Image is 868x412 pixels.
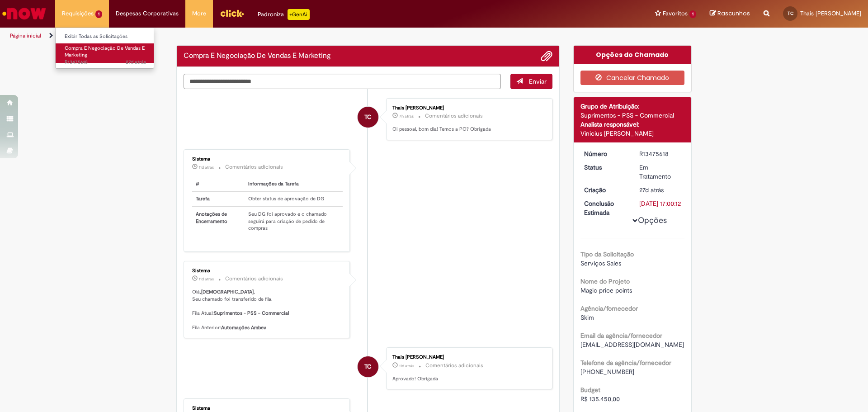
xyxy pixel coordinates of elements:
time: 19/09/2025 10:02:37 [199,165,214,170]
small: Comentários adicionais [225,275,283,283]
time: 19/09/2025 09:30:25 [399,363,414,369]
th: Informações da Tarefa [245,177,343,192]
div: Sistema [192,406,343,411]
button: Enviar [510,74,552,89]
span: 1 [95,10,102,18]
div: Thais [PERSON_NAME] [392,355,543,360]
div: Sistema [192,156,343,162]
p: Olá, , Seu chamado foi transferido de fila. Fila Atual: Fila Anterior: [192,289,343,331]
span: 11d atrás [199,165,214,170]
span: Skim [580,313,594,322]
span: 1 [689,10,696,18]
b: Tipo da Solicitação [580,250,634,258]
small: Comentários adicionais [425,362,483,369]
textarea: Digite sua mensagem aqui... [184,74,501,89]
div: Thais [PERSON_NAME] [392,105,543,111]
span: 27d atrás [639,186,664,194]
b: Email da agência/fornecedor [580,331,662,340]
button: Adicionar anexos [541,50,552,62]
a: Rascunhos [710,9,750,18]
th: Tarefa [192,191,245,207]
ul: Requisições [55,27,154,69]
div: Thais Gilioli Cabral [358,356,378,377]
span: TC [364,356,372,378]
div: Em Tratamento [639,163,681,181]
span: TC [364,106,372,128]
div: 03/09/2025 09:58:30 [639,185,681,194]
a: Exibir Todas as Solicitações [56,32,155,42]
div: R13475618 [639,149,681,158]
span: TC [788,10,793,16]
span: Despesas Corporativas [116,9,179,18]
th: # [192,177,245,192]
div: [DATE] 17:00:12 [639,199,681,208]
span: Requisições [62,9,94,18]
small: Comentários adicionais [425,112,483,120]
img: click_logo_yellow_360x200.png [220,6,244,20]
b: Automações Ambev [221,324,266,331]
time: 03/09/2025 09:58:31 [126,59,146,66]
span: R$ 135.450,00 [580,395,620,403]
span: [EMAIL_ADDRESS][DOMAIN_NAME] [580,341,684,349]
dt: Número [577,149,633,158]
div: Thais Gilioli Cabral [358,107,378,128]
td: Obter status de aprovação de DG [245,191,343,207]
th: Anotações de Encerramento [192,207,245,236]
a: Página inicial [10,32,41,39]
p: Oi pessoal, bom dia! Temos a PO? Obrigada [392,126,543,133]
dt: Status [577,163,633,172]
b: Nome do Projeto [580,277,630,285]
span: 11d atrás [199,276,214,282]
span: 27d atrás [126,59,146,66]
div: Opções do Chamado [574,46,692,64]
p: Aprovado! Obrigada [392,375,543,383]
dt: Criação [577,185,633,194]
h2: Compra E Negociação De Vendas E Marketing Histórico de tíquete [184,52,331,60]
span: Serviços Sales [580,259,621,267]
dt: Conclusão Estimada [577,199,633,217]
a: Aberto R13475618 : Compra E Negociação De Vendas E Marketing [56,43,155,63]
b: Budget [580,386,600,394]
span: 7h atrás [399,114,414,119]
b: Telefone da agência/fornecedor [580,359,671,367]
div: Vinicius [PERSON_NAME] [580,129,685,138]
div: Sistema [192,268,343,274]
b: [DEMOGRAPHIC_DATA] [201,289,254,295]
span: R13475618 [65,59,146,66]
div: Padroniza [258,9,310,20]
div: Suprimentos - PSS - Commercial [580,111,685,120]
small: Comentários adicionais [225,163,283,171]
ul: Trilhas de página [7,28,572,44]
td: Seu DG foi aprovado e o chamado seguirá para criação de pedido de compras [245,207,343,236]
img: ServiceNow [1,5,47,23]
div: Grupo de Atribuição: [580,102,685,111]
b: Suprimentos - PSS - Commercial [214,310,289,317]
p: +GenAi [288,9,310,20]
span: Magic price points [580,286,632,294]
span: Favoritos [663,9,688,18]
div: Analista responsável: [580,120,685,129]
time: 03/09/2025 09:58:30 [639,186,664,194]
span: [PHONE_NUMBER] [580,368,634,376]
span: Compra E Negociação De Vendas E Marketing [65,45,145,59]
span: Rascunhos [717,9,750,18]
button: Cancelar Chamado [580,71,685,85]
time: 19/09/2025 10:02:36 [199,276,214,282]
b: Agência/fornecedor [580,304,638,313]
span: More [192,9,206,18]
span: Thais [PERSON_NAME] [800,9,861,17]
span: 11d atrás [399,363,414,369]
span: Enviar [529,77,547,85]
time: 29/09/2025 08:30:18 [399,114,414,119]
